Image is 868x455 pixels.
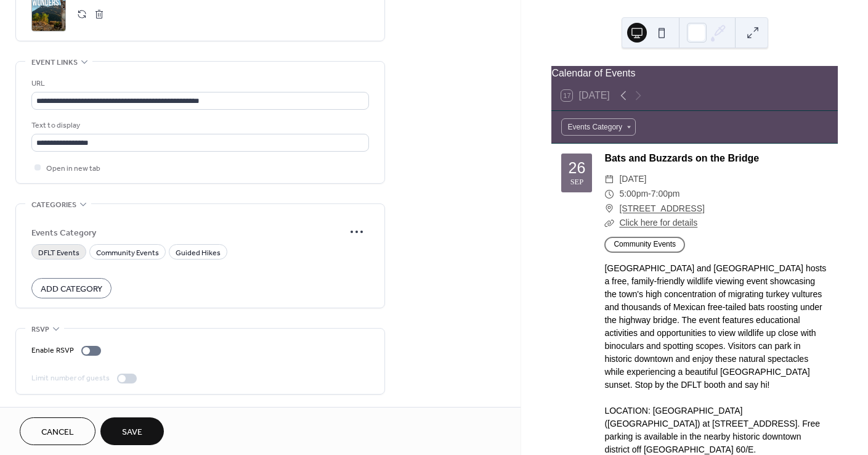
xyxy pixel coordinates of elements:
div: ​ [604,216,614,231]
div: Enable RSVP [31,344,74,357]
div: ​ [604,172,614,187]
span: Categories [31,199,76,211]
span: RSVP [31,323,49,336]
button: Add Category [31,278,112,298]
div: Sep [570,178,584,186]
span: [DATE] [619,172,646,187]
div: Calendar of Events [551,66,838,81]
span: Save [122,426,142,439]
span: - [648,187,651,202]
span: Add Category [41,283,102,296]
span: Open in new tab [46,162,100,175]
div: 26 [569,160,586,176]
span: 7:00pm [651,187,680,202]
div: Limit number of guests [31,372,110,385]
a: Click here for details [619,218,697,227]
span: Event links [31,56,78,69]
span: Cancel [41,426,74,439]
a: [STREET_ADDRESS] [619,202,704,216]
button: Save [100,417,164,445]
div: ​ [604,187,614,202]
span: 5:00pm [619,187,648,202]
a: Bats and Buzzards on the Bridge [604,153,759,163]
span: Events Category [31,226,344,239]
div: URL [31,77,367,90]
span: Community Events [96,247,159,260]
div: ​ [604,202,614,216]
span: DFLT Events [38,247,79,260]
button: Cancel [20,417,95,445]
span: Guided Hikes [176,247,221,260]
div: Text to display [31,119,367,132]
